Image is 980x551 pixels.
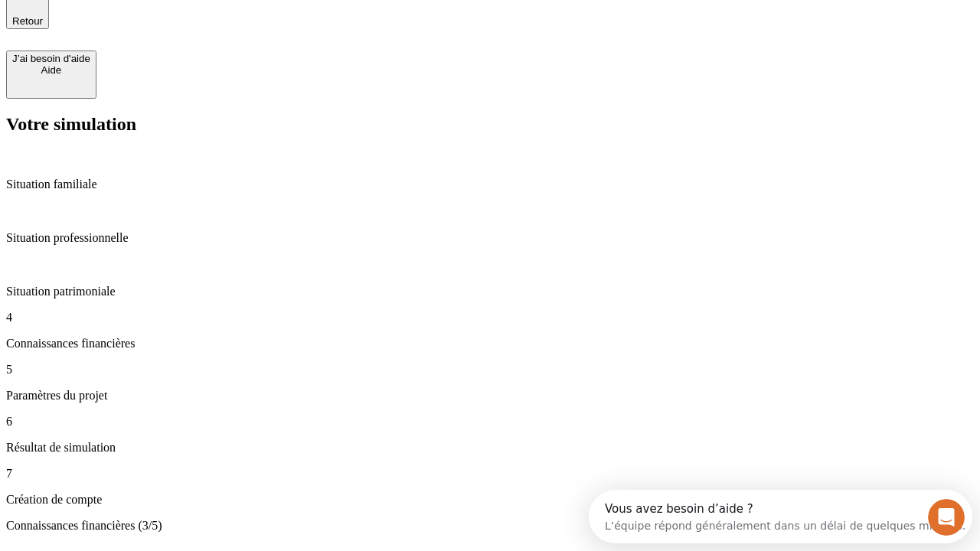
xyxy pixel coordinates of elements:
p: Situation professionnelle [6,231,974,245]
div: Vous avez besoin d’aide ? [16,13,377,25]
div: J’ai besoin d'aide [12,53,90,64]
p: Résultat de simulation [6,441,974,455]
h2: Votre simulation [6,114,974,135]
p: Création de compte [6,493,974,507]
p: Situation patrimoniale [6,285,974,298]
p: Paramètres du projet [6,389,974,403]
button: J’ai besoin d'aideAide [6,51,96,99]
div: L’équipe répond généralement dans un délai de quelques minutes. [16,25,377,41]
p: Connaissances financières (3/5) [6,519,974,533]
p: 4 [6,311,974,324]
p: Connaissances financières [6,337,974,350]
p: 6 [6,415,974,429]
div: Ouvrir le Messenger Intercom [6,6,422,48]
div: Aide [12,64,90,76]
p: Situation familiale [6,178,974,191]
iframe: Intercom live chat discovery launcher [589,490,972,543]
p: 5 [6,363,974,377]
p: 7 [6,467,974,481]
span: Retour [12,15,43,27]
iframe: Intercom live chat [928,499,965,536]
